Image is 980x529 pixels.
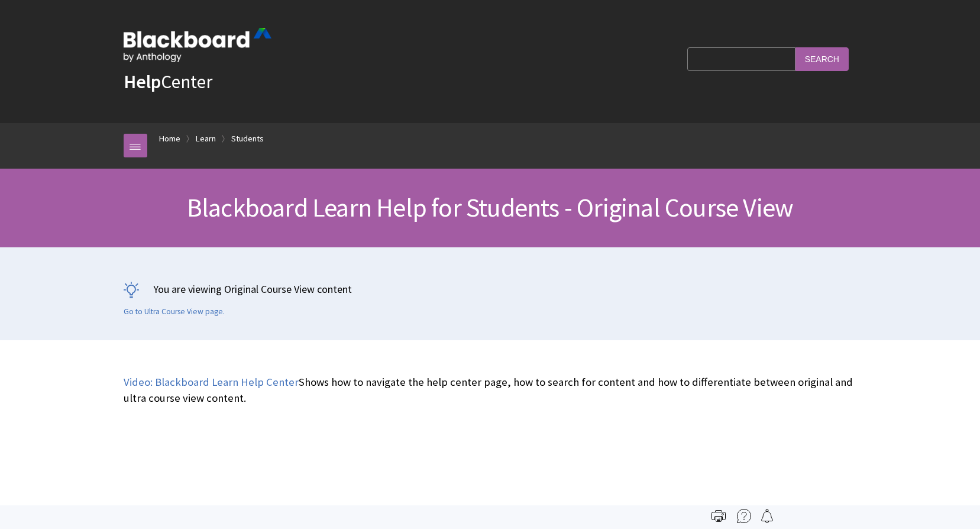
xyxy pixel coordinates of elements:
a: Students [231,131,264,146]
img: Follow this page [760,509,774,523]
img: Blackboard by Anthology [124,28,271,62]
a: Video: Blackboard Learn Help Center [124,375,299,389]
img: More help [737,509,751,523]
a: Learn [196,131,216,146]
img: Print [711,509,726,523]
p: You are viewing Original Course View content [124,282,857,296]
p: Shows how to navigate the help center page, how to search for content and how to differentiate be... [124,375,857,405]
a: HelpCenter [124,70,212,93]
span: Blackboard Learn Help for Students - Original Course View [187,191,793,224]
strong: Help [124,70,161,93]
a: Go to Ultra Course View page. [124,307,225,317]
input: Search [795,47,849,70]
a: Home [159,131,180,146]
